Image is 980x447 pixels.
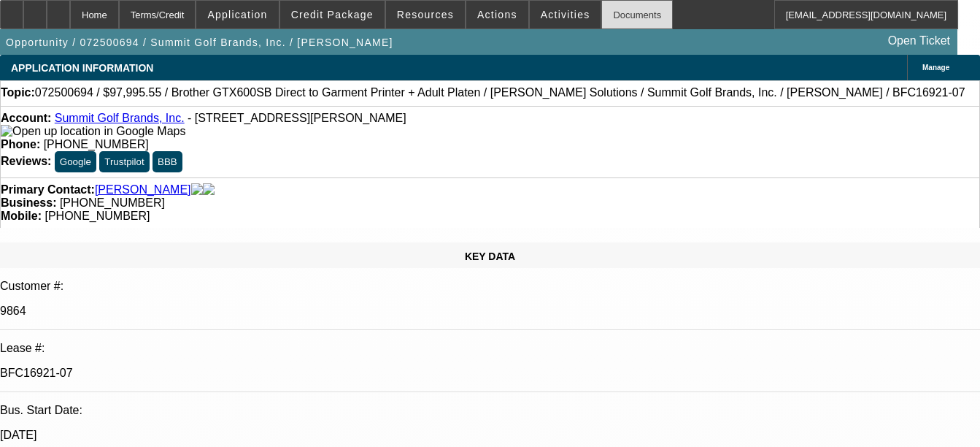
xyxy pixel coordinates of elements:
img: linkedin-icon.png [203,183,215,196]
button: Trustpilot [99,151,149,172]
span: Activities [541,9,590,20]
strong: Reviews: [1,155,51,167]
span: Actions [477,9,517,20]
span: APPLICATION INFORMATION [11,62,153,74]
button: Actions [466,1,528,28]
span: KEY DATA [465,251,515,262]
a: [PERSON_NAME] [95,183,191,196]
strong: Topic: [1,86,35,99]
button: Google [55,151,96,172]
span: Manage [922,64,949,72]
span: [PHONE_NUMBER] [44,138,149,150]
img: facebook-icon.png [191,183,203,196]
button: Application [196,1,278,28]
button: BBB [153,151,182,172]
strong: Mobile: [1,210,42,222]
span: Opportunity / 072500694 / Summit Golf Brands, Inc. / [PERSON_NAME] [6,37,393,48]
span: [PHONE_NUMBER] [60,196,165,209]
span: Application [207,9,267,20]
strong: Primary Contact: [1,183,95,196]
img: Open up location in Google Maps [1,125,185,138]
button: Activities [530,1,601,28]
span: - [STREET_ADDRESS][PERSON_NAME] [188,112,406,124]
span: [PHONE_NUMBER] [45,210,150,222]
span: Resources [397,9,454,20]
strong: Business: [1,196,56,209]
button: Credit Package [280,1,385,28]
a: Open Ticket [882,28,956,53]
span: Credit Package [291,9,374,20]
span: 072500694 / $97,995.55 / Brother GTX600SB Direct to Garment Printer + Adult Platen / [PERSON_NAME... [35,86,965,99]
a: Summit Golf Brands, Inc. [55,112,185,124]
a: View Google Maps [1,125,185,137]
strong: Account: [1,112,51,124]
button: Resources [386,1,465,28]
strong: Phone: [1,138,40,150]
